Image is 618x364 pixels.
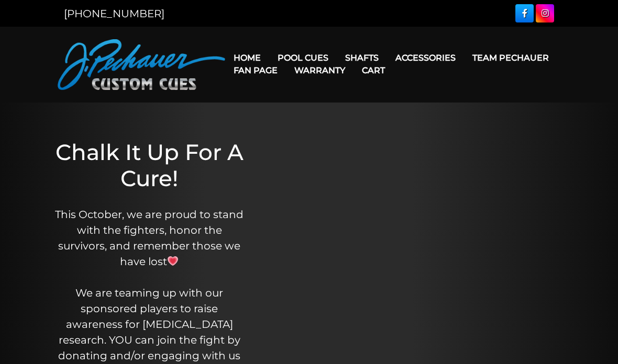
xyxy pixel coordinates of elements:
[52,139,247,192] h1: Chalk It Up For A Cure!
[464,44,557,71] a: Team Pechauer
[286,57,354,84] a: Warranty
[64,7,164,20] a: [PHONE_NUMBER]
[225,44,269,71] a: Home
[337,44,387,71] a: Shafts
[354,57,393,84] a: Cart
[269,44,337,71] a: Pool Cues
[58,39,225,90] img: Pechauer Custom Cues
[225,57,286,84] a: Fan Page
[387,44,464,71] a: Accessories
[168,256,178,266] img: 💗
